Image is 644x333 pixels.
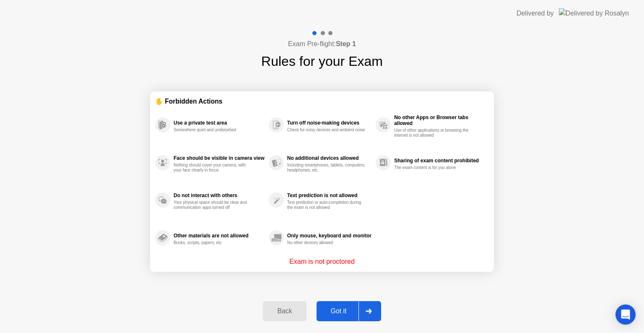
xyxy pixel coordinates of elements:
div: Other materials are not allowed [174,233,265,239]
div: ✋ Forbidden Actions [155,96,489,106]
h1: Rules for your Exam [261,51,383,71]
div: Turn off noise-making devices [287,120,371,126]
div: Open Intercom Messenger [615,304,636,325]
h4: Exam Pre-flight: [288,39,356,49]
button: Got it [317,301,381,321]
div: Face should be visible in camera view [174,155,265,161]
div: Use of other applications or browsing the internet is not allowed [394,128,473,138]
div: Back [265,307,304,315]
div: Nothing should cover your camera, with your face clearly in focus [174,163,253,173]
div: Delivered by [517,8,554,18]
div: Somewhere quiet and undisturbed [174,127,253,133]
div: Check for noisy devices and ambient noise [287,127,366,133]
div: Text prediction or auto-completion during the exam is not allowed [287,200,366,210]
div: Only mouse, keyboard and monitor [287,233,371,239]
div: Do not interact with others [174,193,265,198]
div: Text prediction is not allowed [287,193,371,198]
div: Got it [319,307,358,315]
div: No other Apps or Browser tabs allowed [394,114,485,126]
div: Books, scripts, papers, etc [174,240,253,245]
div: The exam content is for you alone [394,165,473,170]
div: Use a private test area [174,120,265,126]
img: Delivered by Rosalyn [559,8,629,18]
p: Exam is not proctored [289,257,355,267]
div: No additional devices allowed [287,155,371,161]
div: Sharing of exam content prohibited [394,158,485,164]
b: Step 1 [336,40,356,47]
div: No other devices allowed [287,240,366,245]
div: Including smartphones, tablets, computers, headphones, etc. [287,163,366,173]
button: Back [263,301,306,321]
div: Your physical space should be clear and communication apps turned off [174,200,253,210]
